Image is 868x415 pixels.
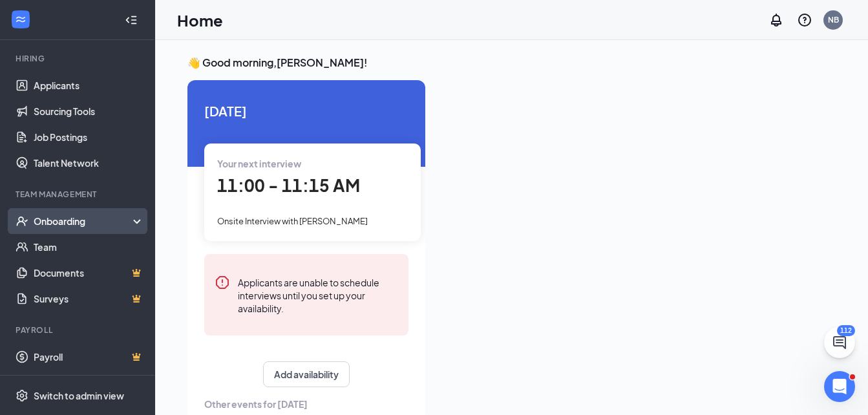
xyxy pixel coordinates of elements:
div: Hiring [16,53,142,64]
a: DocumentsCrown [34,260,144,286]
a: SurveysCrown [34,286,144,312]
a: Job Postings [34,124,144,150]
div: Switch to admin view [34,389,124,402]
div: 112 [837,325,855,336]
span: Onsite Interview with [PERSON_NAME] [217,216,368,226]
svg: QuestionInfo [797,12,812,28]
span: Other events for [DATE] [204,397,408,411]
button: ChatActive [824,327,855,358]
span: Your next interview [217,158,301,169]
div: Team Management [16,189,142,200]
svg: Notifications [768,12,784,28]
a: PayrollCrown [34,344,144,370]
a: Talent Network [34,150,144,176]
span: [DATE] [204,101,408,121]
a: Sourcing Tools [34,98,144,124]
svg: Settings [16,389,28,402]
div: Onboarding [34,215,133,228]
svg: WorkstreamLogo [14,13,27,26]
h3: 👋 Good morning, [PERSON_NAME] ! [187,56,836,70]
div: NB [828,14,839,25]
span: 11:00 - 11:15 AM [217,175,360,196]
svg: ChatActive [832,335,847,350]
svg: UserCheck [16,215,28,228]
svg: Collapse [125,14,138,27]
div: Payroll [16,325,142,335]
svg: Error [215,275,230,290]
a: Team [34,234,144,260]
h1: Home [177,9,223,31]
button: Add availability [263,361,350,387]
a: Applicants [34,72,144,98]
iframe: Intercom live chat [824,371,855,402]
div: Applicants are unable to schedule interviews until you set up your availability. [238,275,398,315]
